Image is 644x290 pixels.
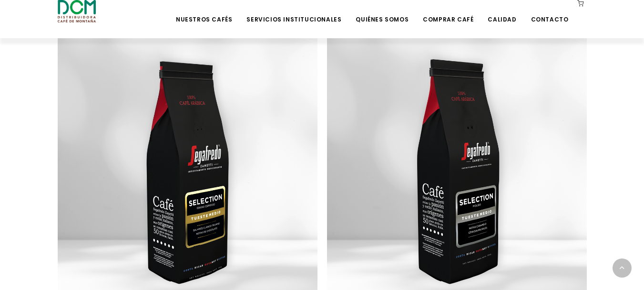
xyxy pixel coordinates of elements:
[241,1,347,23] a: Servicios Institucionales
[350,1,414,23] a: Quiénes Somos
[525,1,574,23] a: Contacto
[482,1,522,23] a: Calidad
[170,1,238,23] a: Nuestros Cafés
[417,1,479,23] a: Comprar Café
